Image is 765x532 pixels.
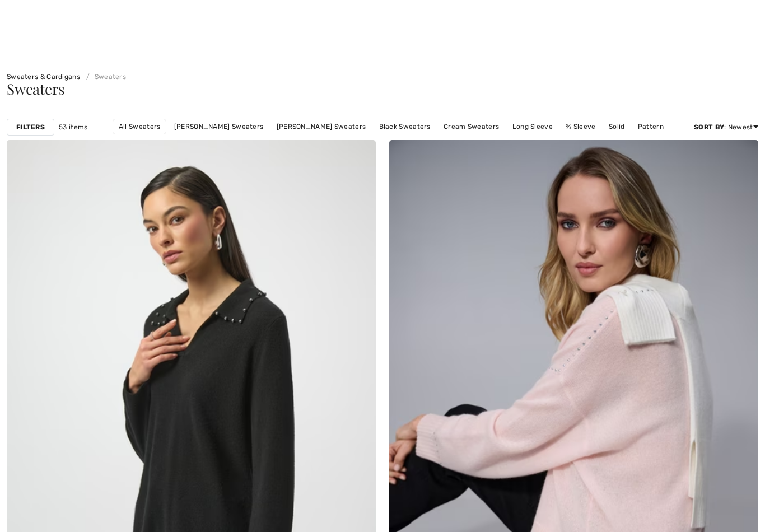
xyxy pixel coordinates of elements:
iframe: Opens a widget where you can find more information [693,498,754,526]
a: Cream Sweaters [438,119,505,134]
a: ¾ Sleeve [560,119,601,134]
a: Long Sleeve [507,119,558,134]
a: Solid [603,119,631,134]
strong: Sort By [694,123,724,131]
span: 53 items [59,122,87,132]
a: [PERSON_NAME] Sweaters [271,119,372,134]
a: Pattern [632,119,669,134]
a: Sweaters & Cardigans [7,73,80,81]
a: Black Sweaters [374,119,436,134]
a: All Sweaters [113,119,167,134]
div: : Newest [694,122,758,132]
span: Sweaters [7,79,65,99]
a: Sweaters [82,73,126,81]
strong: Filters [16,122,45,132]
a: [PERSON_NAME] Sweaters [169,119,269,134]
